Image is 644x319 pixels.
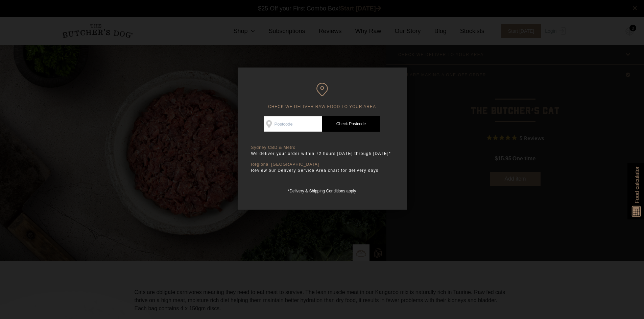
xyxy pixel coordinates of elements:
p: Review our Delivery Service Area chart for delivery days [251,167,393,174]
p: Regional [GEOGRAPHIC_DATA] [251,162,393,167]
p: Sydney CBD & Metro [251,145,393,150]
span: Food calculator [633,166,641,203]
a: *Delivery & Shipping Conditions apply [288,187,356,193]
p: We deliver your order within 72 hours [DATE] through [DATE]* [251,150,393,157]
a: Check Postcode [322,116,380,132]
input: Postcode [264,116,322,132]
h6: CHECK WE DELIVER RAW FOOD TO YOUR AREA [251,83,393,109]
